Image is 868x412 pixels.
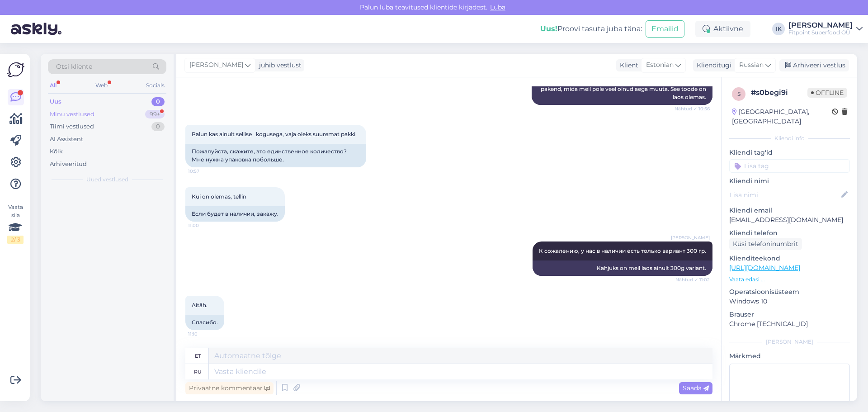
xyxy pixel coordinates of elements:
span: Nähtud ✓ 11:02 [675,276,710,283]
div: Aktiivne [695,21,750,37]
button: Emailid [646,20,684,38]
span: Uued vestlused [86,175,128,184]
span: 11:10 [188,331,222,337]
div: Proovi tasuta juba täna: [540,24,642,34]
p: Operatsioonisüsteem [729,287,850,297]
div: IK [772,23,785,35]
a: [PERSON_NAME]Fitpoint Superfood OÜ [788,22,863,36]
span: s [737,90,741,97]
p: Vaata edasi ... [729,275,850,284]
p: Kliendi tag'id [729,148,850,157]
div: Web [94,80,109,91]
div: Minu vestlused [50,110,94,119]
p: Kliendi email [729,206,850,215]
div: Arhiveeri vestlus [779,59,849,71]
div: Kõik [50,147,63,156]
div: 0 [151,122,165,131]
div: Socials [144,80,166,91]
input: Lisa tag [729,159,850,173]
div: ru [194,364,202,379]
b: Uus! [540,24,557,33]
div: 99+ [145,110,165,119]
div: Fitpoint Superfood OÜ [788,29,853,36]
a: [URL][DOMAIN_NAME] [729,264,800,272]
span: К сожалению, у нас в наличии есть только вариант 300 гр. [539,247,706,254]
div: Privaatne kommentaar [185,382,274,394]
span: Otsi kliente [56,62,92,71]
div: All [48,80,58,91]
span: Kui on olemas, tellin [192,193,246,200]
div: # s0begi9i [751,87,807,98]
p: Märkmed [729,351,850,361]
div: See on toode, mida otsite. Avalehel on [PERSON_NAME] pakend, mida meil pole veel olnud aega muuta... [532,73,712,105]
div: Klient [616,61,638,70]
img: Askly Logo [7,61,24,78]
div: juhib vestlust [255,61,302,70]
span: [PERSON_NAME] [671,234,710,241]
div: [PERSON_NAME] [788,22,853,29]
div: Пожалуйста, скажите, это единственное количество? Мне нужна упаковка побольше. [185,144,366,167]
div: 0 [151,97,165,106]
div: 2 / 3 [7,236,24,244]
span: 10:57 [188,168,222,175]
p: Kliendi nimi [729,176,850,186]
input: Lisa nimi [730,190,840,200]
p: Klienditeekond [729,254,850,263]
span: 11:00 [188,222,222,229]
p: Windows 10 [729,297,850,306]
div: AI Assistent [50,135,83,144]
div: Küsi telefoninumbrit [729,238,802,250]
div: Спасибо. [185,315,224,330]
div: Tiimi vestlused [50,122,94,131]
p: Kliendi telefon [729,228,850,238]
span: Luba [487,3,508,11]
p: Chrome [TECHNICAL_ID] [729,319,850,329]
div: Uus [50,97,61,106]
span: Palun kas ainult sellise kogusega, vaja oleks suuremat pakki [192,131,355,137]
span: [PERSON_NAME] [189,60,243,70]
p: Brauser [729,310,850,319]
span: Saada [683,384,709,392]
div: et [195,348,201,364]
span: Offline [807,88,847,98]
div: Klienditugi [693,61,731,70]
div: Kliendi info [729,134,850,142]
span: Aitäh. [192,302,208,308]
div: Vaata siia [7,203,24,244]
div: Kahjuks on meil laos ainult 300g variant. [533,260,712,276]
div: [GEOGRAPHIC_DATA], [GEOGRAPHIC_DATA] [732,107,832,126]
div: Если будет в наличии, закажу. [185,206,285,222]
div: Arhiveeritud [50,160,87,169]
span: Estonian [646,60,674,70]
div: [PERSON_NAME] [729,338,850,346]
span: Russian [739,60,764,70]
p: [EMAIL_ADDRESS][DOMAIN_NAME] [729,215,850,225]
span: Nähtud ✓ 10:56 [675,105,710,112]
